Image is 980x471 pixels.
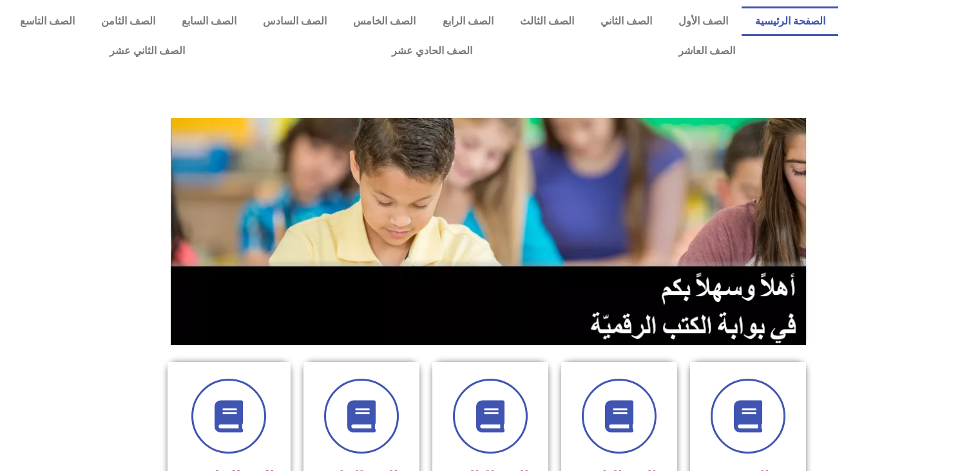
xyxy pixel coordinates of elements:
a: الصف الثالث [506,6,587,36]
a: الصف الرابع [429,6,506,36]
a: الصف الثاني [587,6,665,36]
a: الصف الثاني عشر [6,36,288,66]
a: الصفحة الرئيسية [742,6,838,36]
a: الصف التاسع [6,6,88,36]
a: الصف العاشر [575,36,838,66]
a: الصف السادس [250,6,340,36]
a: الصف السابع [168,6,249,36]
a: الصف الخامس [340,6,429,36]
a: الصف الثامن [88,6,168,36]
a: الصف الحادي عشر [288,36,575,66]
a: الصف الأول [666,6,742,36]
